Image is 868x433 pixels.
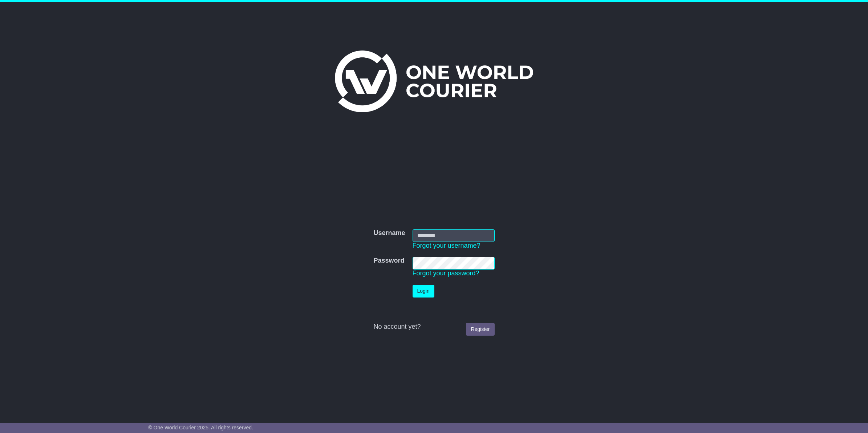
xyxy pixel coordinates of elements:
[413,242,480,249] a: Forgot your username?
[466,323,494,336] a: Register
[373,257,404,265] label: Password
[373,323,494,331] div: No account yet?
[413,270,479,277] a: Forgot your password?
[335,50,533,112] img: One World
[373,229,405,237] label: Username
[413,285,434,298] button: Login
[148,425,253,430] span: © One World Courier 2025. All rights reserved.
